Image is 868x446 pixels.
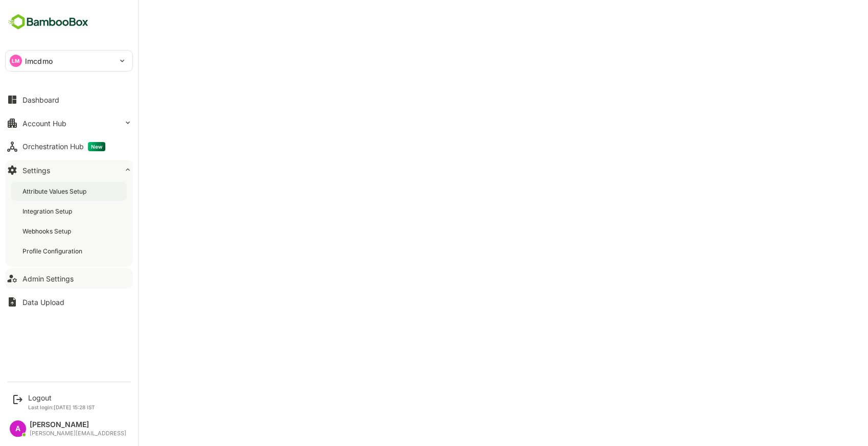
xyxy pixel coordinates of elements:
[22,207,74,216] div: Integration Setup
[30,420,126,429] div: [PERSON_NAME]
[5,12,92,32] img: BambooboxFullLogoMark.5f36c76dfaba33ec1ec1367b70bb1252.svg
[5,160,133,180] button: Settings
[22,142,105,151] div: Orchestration Hub
[28,404,95,410] p: Last login: [DATE] 15:28 IST
[22,187,88,196] div: Attribute Values Setup
[88,142,105,151] span: New
[5,268,133,289] button: Admin Settings
[22,166,50,175] div: Settings
[22,96,59,104] div: Dashboard
[5,292,133,312] button: Data Upload
[6,51,132,71] div: LMlmcdmo
[22,119,66,128] div: Account Hub
[22,227,73,236] div: Webhooks Setup
[25,56,53,66] p: lmcdmo
[10,420,26,437] div: A
[28,393,95,402] div: Logout
[22,247,84,255] div: Profile Configuration
[22,274,74,283] div: Admin Settings
[5,136,133,157] button: Orchestration HubNew
[5,113,133,133] button: Account Hub
[22,298,64,307] div: Data Upload
[10,55,22,67] div: LM
[5,89,133,110] button: Dashboard
[30,430,126,437] div: [PERSON_NAME][EMAIL_ADDRESS]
